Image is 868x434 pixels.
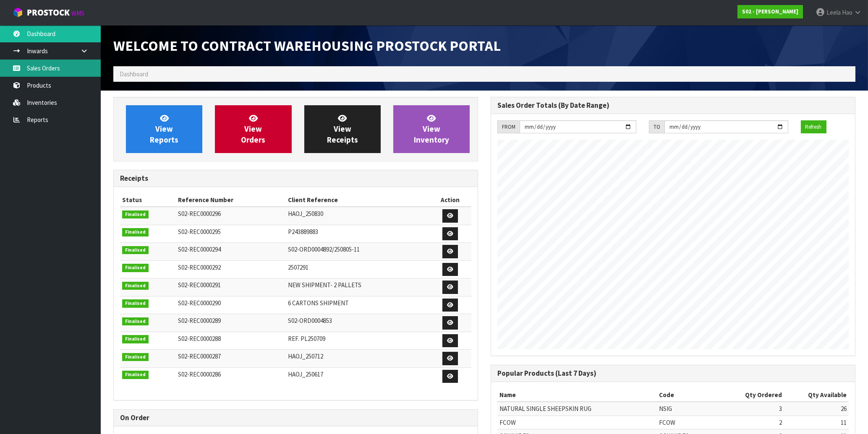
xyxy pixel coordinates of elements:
span: Finalised [122,228,149,236]
span: REF. PL250709 [288,335,325,343]
button: Refresh [801,120,826,134]
th: Reference Number [176,193,286,207]
span: Finalised [122,264,149,272]
th: Name [497,388,657,402]
h3: Popular Products (Last 7 Days) [497,369,849,377]
div: TO [649,120,664,134]
span: Finalised [122,353,149,361]
span: NEW SHIPMENT- 2 PALLETS [288,281,361,289]
span: Finalised [122,335,149,343]
th: Code [657,388,722,402]
span: S02-ORD0004892/250805-11 [288,245,360,253]
small: WMS [71,9,84,17]
span: S02-ORD0004853 [288,317,332,325]
span: Finalised [122,211,149,219]
span: 2507291 [288,263,309,271]
span: View Orders [241,113,265,145]
td: NSIG [657,402,722,416]
span: Dashboard [120,70,148,78]
a: ViewReceipts [304,105,381,153]
th: Client Reference [286,193,429,207]
span: S02-REC0000288 [178,335,221,343]
td: 3 [722,402,784,416]
span: Finalised [122,317,149,326]
td: 11 [784,416,849,429]
h3: Sales Order Totals (By Date Range) [497,101,849,109]
span: S02-REC0000296 [178,210,221,218]
a: ViewOrders [215,105,291,153]
span: Finalised [122,371,149,379]
span: View Inventory [414,113,449,145]
span: HAOJ_250712 [288,352,323,360]
a: ViewInventory [393,105,470,153]
a: ViewReports [126,105,202,153]
span: S02-REC0000292 [178,263,221,271]
div: FROM [497,120,520,134]
span: S02-REC0000287 [178,352,221,360]
h3: Receipts [120,174,471,182]
span: S02-REC0000290 [178,299,221,307]
span: S02-REC0000289 [178,317,221,325]
span: Finalised [122,246,149,255]
th: Qty Ordered [722,388,784,402]
span: Hao [842,8,852,16]
th: Qty Available [784,388,849,402]
span: ProStock [27,7,70,18]
span: Finalised [122,282,149,290]
span: Finalised [122,299,149,308]
h3: On Order [120,414,471,422]
span: S02-REC0000291 [178,281,221,289]
th: Status [120,193,176,207]
td: NATURAL SINGLE SHEEPSKIN RUG [497,402,657,416]
span: S02-REC0000286 [178,370,221,378]
th: Action [429,193,471,207]
span: View Receipts [327,113,358,145]
strong: S02 - [PERSON_NAME] [742,8,798,15]
span: HAOJ_250617 [288,370,323,378]
span: View Reports [150,113,178,145]
img: cube-alt.png [13,7,23,18]
span: S02-REC0000294 [178,245,221,253]
span: Welcome to Contract Warehousing ProStock Portal [113,36,501,55]
span: P243889883 [288,228,318,236]
span: S02-REC0000295 [178,228,221,236]
td: 2 [722,416,784,429]
span: 6 CARTONS SHIPMENT [288,299,349,307]
span: HAOJ_250830 [288,210,323,218]
td: 26 [784,402,849,416]
span: Leela [826,8,841,16]
td: FCOW [497,416,657,429]
td: FCOW [657,416,722,429]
